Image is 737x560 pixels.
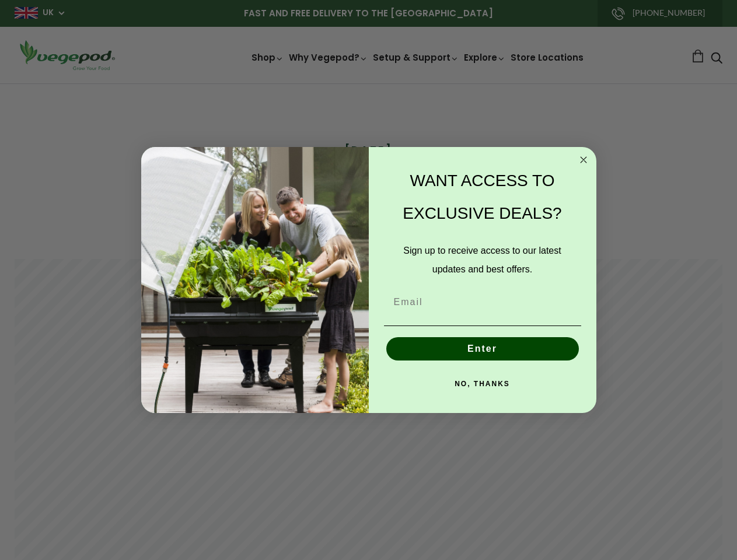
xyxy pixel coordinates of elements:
[384,372,581,395] button: NO, THANKS
[403,246,561,274] span: Sign up to receive access to our latest updates and best offers.
[384,290,581,314] input: Email
[403,171,561,222] span: WANT ACCESS TO EXCLUSIVE DEALS?
[386,337,579,360] button: Enter
[141,147,369,414] img: e9d03583-1bb1-490f-ad29-36751b3212ff.jpeg
[577,153,591,167] button: Close dialog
